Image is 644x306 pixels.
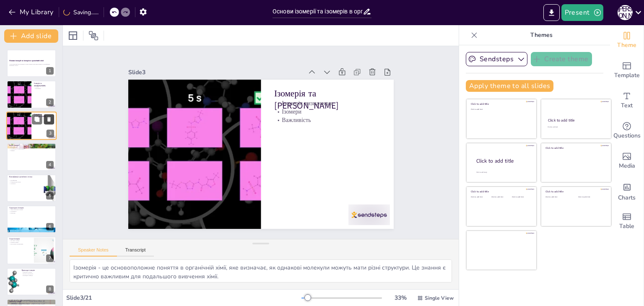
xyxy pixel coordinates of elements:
[7,143,56,171] div: 4
[34,84,54,86] p: Ізомерія визначення
[543,4,560,21] button: Export to PowerPoint
[7,205,56,233] div: 6
[613,131,641,140] span: Questions
[63,8,99,16] div: Saving......
[34,117,54,119] p: Ізомери
[283,132,367,209] p: Важливість
[531,52,592,66] button: Create theme
[578,196,605,198] div: Click to add text
[9,147,54,148] p: Види ізомерії
[610,206,644,236] div: Add a table
[21,269,54,272] p: Приклади ізомерів
[34,118,54,120] p: Важливість
[390,294,410,302] div: 33 %
[88,31,99,41] span: Position
[46,192,54,200] div: 5
[9,183,42,184] p: Структура
[66,294,301,302] div: Slide 3 / 21
[610,146,644,176] div: Add images, graphics, shapes or video
[9,238,31,241] p: Стереоізомерія
[9,144,54,147] p: Види ізомерії
[9,240,31,242] p: Цис-транс ізомери
[46,161,54,169] div: 4
[610,55,644,86] div: Add ready made slides
[46,67,54,75] div: 1
[610,176,644,206] div: Add charts and graphs
[491,196,510,198] div: Click to add text
[614,71,640,80] span: Template
[617,41,636,50] span: Theme
[9,150,54,151] p: Підвиди
[610,25,644,55] div: Change the overall theme
[9,242,31,244] p: Оптичні ізомери
[9,148,54,150] p: Структурна та стереоізомерія
[21,271,54,273] p: Приклади ізомерів
[621,101,633,110] span: Text
[117,247,154,257] button: Transcript
[7,80,56,108] div: 2
[561,4,603,21] button: Present
[9,210,54,212] p: Особливості
[21,273,54,275] p: Вплив на властивості
[70,247,117,257] button: Speaker Notes
[34,115,54,117] p: Ізомерія визначення
[476,171,529,173] div: Click to add body
[471,196,490,198] div: Click to add text
[512,196,531,198] div: Click to add text
[9,303,54,304] p: Важливість для хімії
[7,49,56,77] div: 1
[44,114,54,124] button: Delete Slide
[618,5,633,20] div: П [PERSON_NAME]
[34,82,54,87] p: Ізомерія та [PERSON_NAME]
[46,223,54,231] div: 6
[9,179,42,181] p: Класифікація
[481,25,602,45] p: Themes
[34,113,54,117] p: Ізомерія та [PERSON_NAME]
[9,209,54,211] p: Типи структурної ізомерії
[47,130,54,137] div: 3
[34,86,54,88] p: Ізомери
[425,295,454,301] span: Single View
[46,254,54,262] div: 7
[7,236,56,264] div: 7
[294,119,378,196] p: Ізомерія визначення
[471,109,531,111] div: Click to add text
[545,146,605,150] div: Click to add title
[618,4,633,21] button: П [PERSON_NAME]
[21,275,54,276] p: Взаємодія в природі
[466,52,527,66] button: Sendsteps
[273,5,363,18] input: Insert title
[6,112,57,140] div: 3
[610,116,644,146] div: Get real-time input from your audience
[9,212,54,214] p: Приклади
[618,193,636,202] span: Charts
[46,99,54,106] div: 2
[34,87,54,89] p: Важливість
[476,157,530,164] div: Click to add title
[9,63,54,66] p: У цій презентації ми розглянемо основи ізомерії, різні види ізомерії та класифікацію органічних с...
[471,190,531,193] div: Click to add title
[7,174,56,202] div: 5
[32,114,42,124] button: Duplicate Slide
[9,243,31,245] p: Просторове розташування
[9,60,44,62] strong: Основи ізомерії та ізомерів в органічній хімії
[7,268,56,296] div: 8
[9,304,54,306] p: Прогнозування реакцій
[46,285,54,293] div: 8
[545,196,572,198] div: Click to add text
[288,125,373,202] p: Ізомери
[548,118,604,123] div: Click to add title
[66,29,80,42] div: Layout
[9,181,42,183] p: Функціональні групи
[70,259,452,283] textarea: Ізомерія - це основоположне поняття в органічній хімії, яке визначає, як однакові молекули можуть...
[545,190,605,193] div: Click to add title
[548,126,603,128] div: Click to add text
[471,102,531,106] div: Click to add title
[610,86,644,116] div: Add text boxes
[619,161,635,171] span: Media
[9,300,54,303] p: Значення ізомерії
[619,222,634,231] span: Table
[4,29,58,43] button: Add slide
[466,80,553,92] button: Apply theme to all slides
[6,5,57,19] button: My Library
